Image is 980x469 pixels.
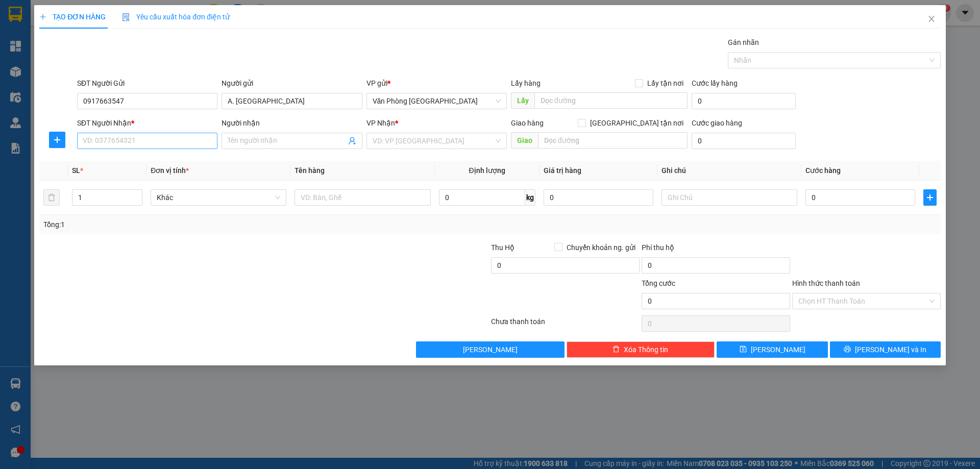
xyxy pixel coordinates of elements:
[624,344,668,355] span: Xóa Thông tin
[717,341,827,358] button: save[PERSON_NAME]
[511,132,538,149] span: Giao
[661,189,797,206] input: Ghi Chú
[728,38,759,46] label: Gán nhãn
[295,189,430,206] input: VD: Bàn, Ghế
[657,161,801,181] th: Ghi chú
[538,132,688,149] input: Dọc đường
[692,79,738,87] label: Cước lấy hàng
[544,189,653,206] input: 0
[511,79,541,87] span: Lấy hàng
[122,13,230,21] span: Yêu cầu xuất hóa đơn điện tử
[692,133,796,149] input: Cước giao hàng
[692,119,742,127] label: Cước giao hàng
[924,193,936,202] span: plus
[77,78,217,89] div: SĐT Người Gửi
[122,13,130,21] img: icon
[50,136,65,144] span: plus
[491,243,514,252] span: Thu Hộ
[39,13,106,21] span: TẠO ĐƠN HÀNG
[151,166,189,175] span: Đơn vị tính
[805,166,841,175] span: Cước hàng
[830,341,941,358] button: printer[PERSON_NAME] và In
[927,15,936,23] span: close
[77,117,217,129] div: SĐT Người Nhận
[366,119,395,127] span: VP Nhận
[642,242,790,257] div: Phí thu hộ
[642,279,675,287] span: Tổng cước
[222,117,362,129] div: Người nhận
[222,78,362,89] div: Người gửi
[49,132,65,148] button: plus
[469,166,505,175] span: Định lượng
[844,345,851,354] span: printer
[692,93,796,109] input: Cước lấy hàng
[157,190,280,205] span: Khác
[416,341,565,358] button: [PERSON_NAME]
[511,92,534,109] span: Lấy
[490,316,641,334] div: Chưa thanh toán
[643,78,688,89] span: Lấy tận nơi
[373,93,501,109] span: Văn Phòng Đà Nẵng
[534,92,688,109] input: Dọc đường
[562,242,640,253] span: Chuyển khoản ng. gửi
[855,344,926,355] span: [PERSON_NAME] và In
[525,189,535,206] span: kg
[39,13,46,20] span: plus
[792,279,860,287] label: Hình thức thanh toán
[740,345,747,354] span: save
[43,219,378,230] div: Tổng: 1
[567,341,715,358] button: deleteXóa Thông tin
[72,166,80,175] span: SL
[917,5,946,34] button: Close
[612,345,620,354] span: delete
[586,117,688,129] span: [GEOGRAPHIC_DATA] tận nơi
[295,166,325,175] span: Tên hàng
[511,119,544,127] span: Giao hàng
[544,166,581,175] span: Giá trị hàng
[923,189,937,206] button: plus
[463,344,518,355] span: [PERSON_NAME]
[751,344,805,355] span: [PERSON_NAME]
[43,189,60,206] button: delete
[366,78,507,89] div: VP gửi
[348,137,356,145] span: user-add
